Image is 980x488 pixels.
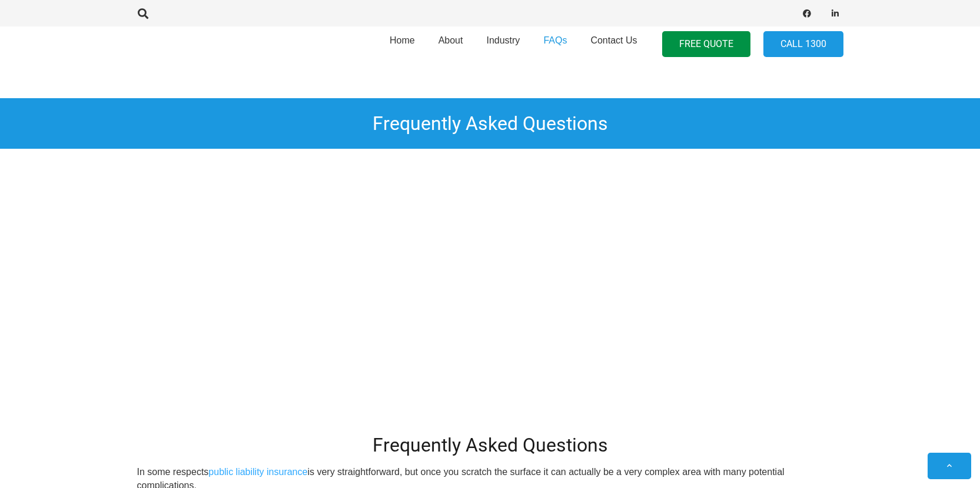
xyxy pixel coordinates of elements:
[543,35,567,45] span: FAQs
[799,5,815,22] a: Facebook
[486,35,520,45] span: Industry
[662,31,750,58] a: FREE QUOTE
[378,23,427,65] a: Home
[208,467,307,477] a: public liability insurance
[427,23,475,65] a: About
[590,35,637,45] span: Contact Us
[928,453,971,479] a: Back to top
[763,31,843,58] a: Call 1300
[579,23,649,65] a: Contact Us
[827,5,843,22] a: LinkedIn
[137,434,843,456] h2: Frequently Asked Questions
[132,8,155,19] a: Search
[390,35,415,45] span: Home
[531,23,579,65] a: FAQs
[137,34,231,55] a: pli_logotransparent
[474,23,531,65] a: Industry
[438,35,463,45] span: About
